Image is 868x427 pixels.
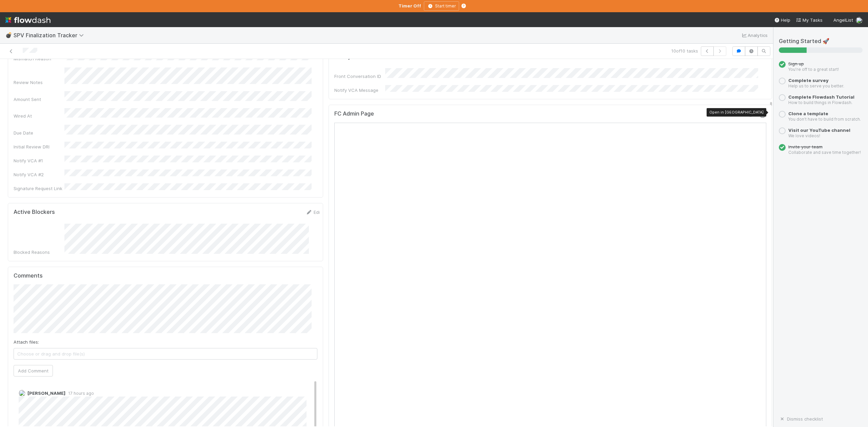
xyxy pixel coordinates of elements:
[788,67,839,72] small: You’re off to a great start!
[14,143,64,150] div: Initial Review DRI
[14,157,64,164] div: Notify VCA #1
[788,150,861,155] small: Collaborate and save time together!
[788,111,828,116] a: Clone a template
[14,96,64,103] div: Amount Sent
[14,113,64,119] div: Wired At
[788,144,823,149] a: Invite your team
[779,38,863,45] h5: Getting Started 🚀
[14,55,64,62] div: Mismatch Reason
[5,32,12,38] span: 💣
[334,110,374,117] h5: FC Admin Page
[796,17,823,23] a: My Tasks
[671,47,698,54] span: 10 of 10 tasks
[14,249,64,256] div: Blocked Reasons
[788,127,850,133] a: Visit our YouTube channel
[788,133,820,138] small: We love videos!
[796,17,823,23] span: My Tasks
[5,14,51,26] img: logo-inverted-e16ddd16eac7371096b0.svg
[14,365,53,377] button: Add Comment
[856,17,863,24] img: avatar_45aa71e2-cea6-4b00-9298-a0421aa61a2d.png
[65,391,94,396] span: 17 hours ago
[14,79,64,86] div: Review Notes
[788,83,844,88] small: Help us to serve you better.
[788,61,804,66] span: Sign up
[27,390,65,396] span: [PERSON_NAME]
[788,94,854,100] a: Complete Flowdash Tutorial
[14,171,64,178] div: Notify VCA #2
[788,78,829,83] a: Complete survey
[14,339,39,345] label: Attach files:
[334,87,385,94] div: Notify VCA Message
[833,17,853,23] span: AngelList
[305,209,321,215] a: Edit
[14,348,317,359] span: Choose or drag and drop file(s)
[424,1,459,11] button: Start timer
[774,17,790,23] div: Help
[14,209,55,216] h5: Active Blockers
[741,31,768,39] a: Analytics
[14,129,64,136] div: Due Date
[14,272,317,279] h5: Comments
[788,117,861,122] small: You don’t have to build from scratch.
[14,32,87,39] span: SPV Finalization Tracker
[14,185,64,192] div: Signature Request Link
[779,416,823,422] a: Dismiss checklist
[398,3,421,8] strong: Timer Off
[334,73,385,80] div: Front Conversation ID
[788,100,852,105] small: How to build things in Flowdash.
[19,390,25,396] img: avatar_b467e446-68e1-4310-82a7-76c532dc3f4b.png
